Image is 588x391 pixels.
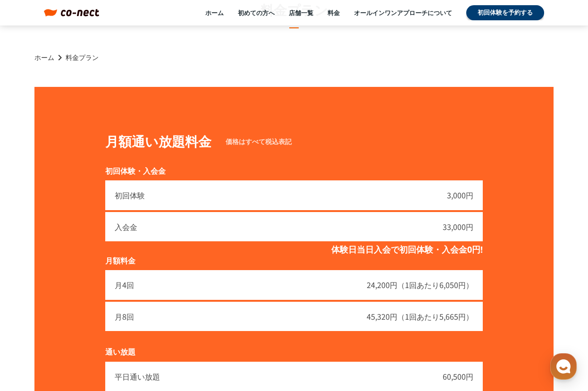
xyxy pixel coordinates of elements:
[447,190,473,200] p: 3,000円
[289,8,313,17] a: 店舗一覧
[105,347,135,357] p: 通い放題
[115,280,134,290] p: 月4回
[328,8,340,17] a: 料金
[115,221,137,232] p: 入会金
[54,52,66,63] i: keyboard_arrow_right
[115,371,160,382] p: 平日通い放題
[443,221,473,232] p: 33,000円
[238,8,275,17] a: 初めての方へ
[34,53,54,62] a: ホーム
[443,371,473,382] p: 60,500円
[226,137,292,146] p: 価格はすべて税込表記
[367,311,473,322] p: 45,320円（1回あたり5,665円）
[367,280,473,290] p: 24,200円（1回あたり6,050円）
[105,244,483,255] p: 体験日当日入会で初回体験・入会金0円!
[466,5,544,20] a: 初回体験を予約する
[105,132,211,151] h2: 月額通い放題料金
[354,8,452,17] a: オールインワンアプローチについて
[66,53,99,62] p: 料金プラン
[115,190,145,200] p: 初回体験
[105,255,135,266] p: 月額料金
[115,311,134,322] p: 月8回
[205,8,224,17] a: ホーム
[105,166,166,176] p: 初回体験・入会金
